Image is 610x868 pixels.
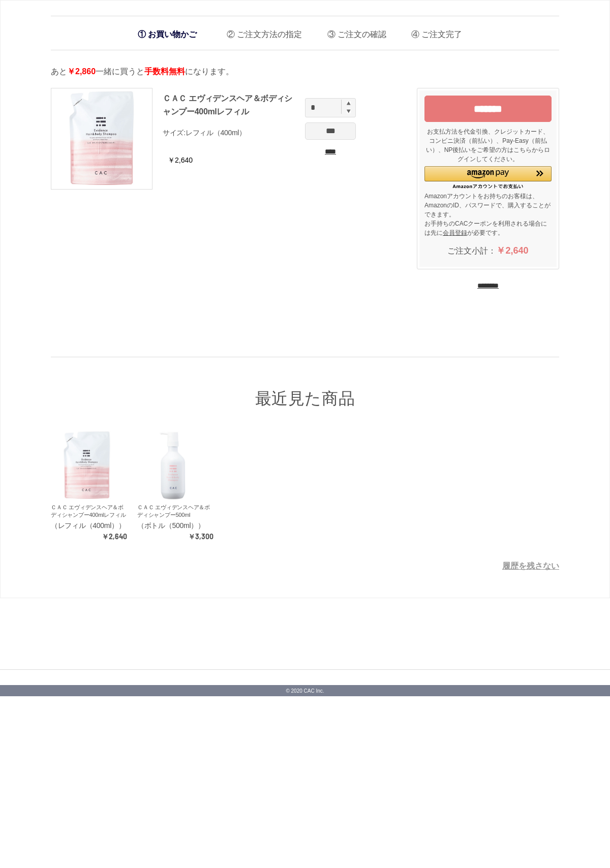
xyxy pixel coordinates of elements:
[163,128,300,138] p: サイズ:
[51,521,127,531] div: （レフィル（400ml））
[137,429,213,502] a: ＣＡＣ エヴィデンスヘア＆ボディシャンプー500ml
[502,562,559,570] a: 履歴を残さない
[133,24,202,45] li: お買い物かご
[496,245,528,256] span: ￥2,640
[404,21,462,42] li: ご注文完了
[51,504,126,518] a: ＣＡＣ エヴィデンスヘア＆ボディシャンプー400mlレフィル
[51,429,127,502] a: ＣＡＣ エヴィデンスヘア＆ボディシャンプー400mlレフィル
[137,429,209,502] img: ＣＡＣ エヴィデンスヘア＆ボディシャンプー500ml
[67,67,96,76] span: ￥2,860
[347,109,351,113] img: spinminus.gif
[137,532,213,542] div: ￥3,300
[320,21,386,42] li: ご注文の確認
[186,129,246,137] span: レフィル（400ml）
[424,166,552,189] div: Amazon Pay - Amazonアカウントをお使いください
[347,101,351,105] img: spinplus.gif
[51,88,152,189] img: ＣＡＣ エヴィデンスヘア＆ボディシャンプー400mlレフィル
[219,21,302,42] li: ご注文方法の指定
[51,429,123,502] img: ＣＡＣ エヴィデンスヘア＆ボディシャンプー400mlレフィル
[51,357,559,410] div: 最近見た商品
[163,94,292,116] a: ＣＡＣ エヴィデンスヘア＆ボディシャンプー400mlレフィル
[137,504,210,518] a: ＣＡＣ エヴィデンスヘア＆ボディシャンプー500ml
[51,66,559,78] p: あと 一緒に買うと になります。
[424,240,552,262] div: ご注文小計：
[144,67,185,76] span: 手数料無料
[424,127,552,164] p: お支払方法を代金引換、クレジットカード、コンビニ決済（前払い）、Pay-Easy（前払い）、NP後払いをご希望の方はこちらからログインしてください。
[443,229,467,236] a: 会員登録
[137,521,213,531] div: （ボトル（500ml））
[51,532,127,542] div: ￥2,640
[424,192,552,237] p: Amazonアカウントをお持ちのお客様は、AmazonのID、パスワードで、購入することができます。 お手持ちのCACクーポンを利用される場合には先に が必要です。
